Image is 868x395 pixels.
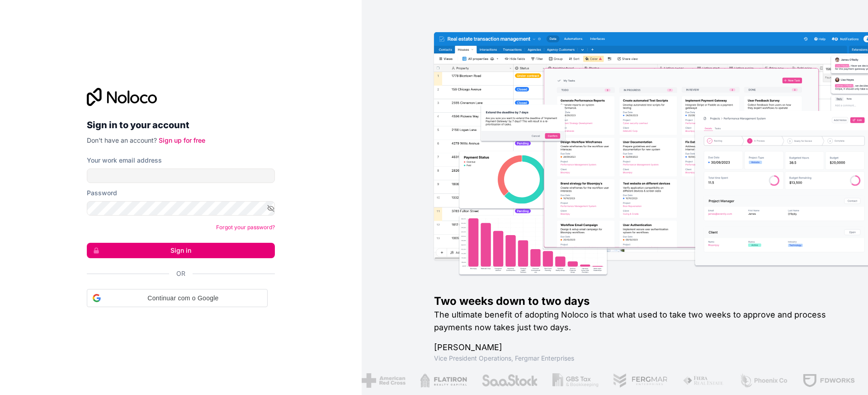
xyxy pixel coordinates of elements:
span: Or [176,269,185,278]
h2: Sign in to your account [87,117,275,133]
img: /assets/saastock-C6Zbiodz.png [475,373,532,388]
a: Forgot your password? [216,224,275,231]
span: Don't have an account? [87,136,157,144]
img: /assets/flatiron-C8eUkumj.png [414,373,461,388]
img: /assets/phoenix-BREaitsQ.png [733,373,782,388]
label: Password [87,188,117,197]
img: /assets/fdworks-Bi04fVtw.png [796,373,849,388]
span: Continuar com o Google [104,294,262,303]
div: Continuar com o Google [87,289,268,307]
button: Sign in [87,243,275,258]
a: Sign up for free [159,136,205,144]
h1: Vice President Operations , Fergmar Enterprises [434,354,839,363]
label: Your work email address [87,156,162,165]
input: Password [87,201,275,216]
img: /assets/gbstax-C-GtDUiK.png [547,373,593,388]
h2: The ultimate benefit of adopting Noloco is that what used to take two weeks to approve and proces... [434,308,839,334]
h1: Two weeks down to two days [434,294,839,308]
img: /assets/fiera-fwj2N5v4.png [676,373,719,388]
h1: [PERSON_NAME] [434,341,839,354]
img: /assets/fergmar-CudnrXN5.png [607,373,662,388]
input: Email address [87,169,275,183]
img: /assets/american-red-cross-BAupjrZR.png [355,373,399,388]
